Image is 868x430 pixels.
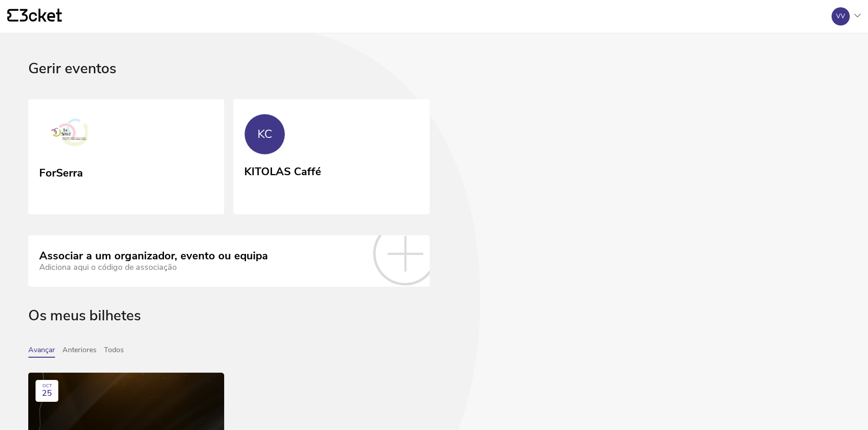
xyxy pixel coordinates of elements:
div: Adiciona aqui o código de associação [39,263,268,272]
a: ForSerra ForSerra [28,99,224,215]
img: ForSerra [39,114,98,155]
div: Gerir eventos [28,61,840,99]
a: {' '} [7,9,62,24]
div: ForSerra [39,163,83,180]
div: OCT [42,384,52,389]
a: Associar a um organizador, evento ou equipa Adiciona aqui o código de associação [28,235,430,286]
button: Todos [104,346,124,358]
div: Associar a um organizador, evento ou equipa [39,250,268,263]
g: {' '} [7,9,18,22]
div: KITOLAS Caffé [244,162,321,178]
button: Avançar [28,346,55,358]
div: Os meus bilhetes [28,308,840,346]
a: KC KITOLAS Caffé [233,99,429,213]
span: 25 [42,389,52,398]
button: Anteriores [62,346,97,358]
div: KC [257,127,272,141]
div: VV [836,13,845,20]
